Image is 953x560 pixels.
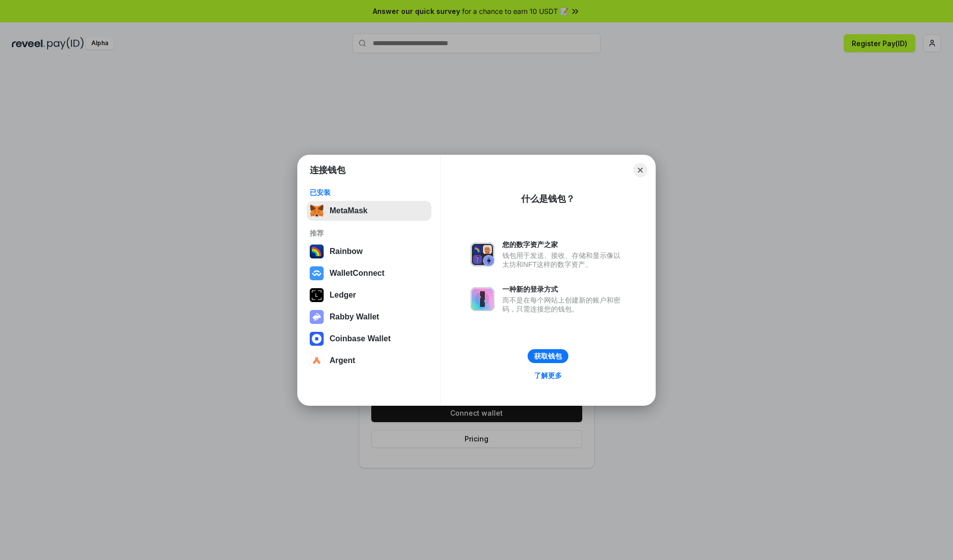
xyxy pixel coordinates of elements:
[534,371,562,380] div: 了解更多
[310,332,324,346] img: svg+xml,%3Csvg%20width%3D%2228%22%20height%3D%2228%22%20viewBox%3D%220%200%2028%2028%22%20fill%3D...
[330,334,391,343] div: Coinbase Wallet
[471,287,494,311] img: svg+xml,%3Csvg%20xmlns%3D%22http%3A%2F%2Fwww.w3.org%2F2000%2Fsvg%22%20fill%3D%22none%22%20viewBox...
[307,263,431,283] button: WalletConnect
[521,193,575,205] div: 什么是钱包？
[633,163,647,177] button: Close
[307,201,431,221] button: MetaMask
[307,242,431,261] button: Rainbow
[310,204,324,218] img: svg+xml,%3Csvg%20fill%3D%22none%22%20height%3D%2233%22%20viewBox%3D%220%200%2035%2033%22%20width%...
[307,351,431,371] button: Argent
[310,288,324,302] img: svg+xml,%3Csvg%20xmlns%3D%22http%3A%2F%2Fwww.w3.org%2F2000%2Fsvg%22%20width%3D%2228%22%20height%3...
[330,206,367,215] div: MetaMask
[471,243,494,266] img: svg+xml,%3Csvg%20xmlns%3D%22http%3A%2F%2Fwww.w3.org%2F2000%2Fsvg%22%20fill%3D%22none%22%20viewBox...
[502,285,625,294] div: 一种新的登录方式
[310,164,345,176] h1: 连接钱包
[330,269,385,278] div: WalletConnect
[310,310,324,324] img: svg+xml,%3Csvg%20xmlns%3D%22http%3A%2F%2Fwww.w3.org%2F2000%2Fsvg%22%20fill%3D%22none%22%20viewBox...
[330,356,355,365] div: Argent
[330,291,356,300] div: Ledger
[310,245,324,258] img: svg+xml,%3Csvg%20width%3D%22120%22%20height%3D%22120%22%20viewBox%3D%220%200%20120%20120%22%20fil...
[310,188,428,197] div: 已安装
[502,240,625,249] div: 您的数字资产之家
[502,296,625,313] div: 而不是在每个网站上创建新的账户和密码，只需连接您的钱包。
[310,354,324,368] img: svg+xml,%3Csvg%20width%3D%2228%22%20height%3D%2228%22%20viewBox%3D%220%200%2028%2028%22%20fill%3D...
[307,307,431,327] button: Rabby Wallet
[310,266,324,280] img: svg+xml,%3Csvg%20width%3D%2228%22%20height%3D%2228%22%20viewBox%3D%220%200%2028%2028%22%20fill%3D...
[528,369,568,382] a: 了解更多
[310,229,428,238] div: 推荐
[307,285,431,305] button: Ledger
[534,352,562,361] div: 获取钱包
[307,329,431,349] button: Coinbase Wallet
[502,251,625,269] div: 钱包用于发送、接收、存储和显示像以太坊和NFT这样的数字资产。
[330,247,363,256] div: Rainbow
[330,312,379,321] div: Rabby Wallet
[528,349,568,363] button: 获取钱包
